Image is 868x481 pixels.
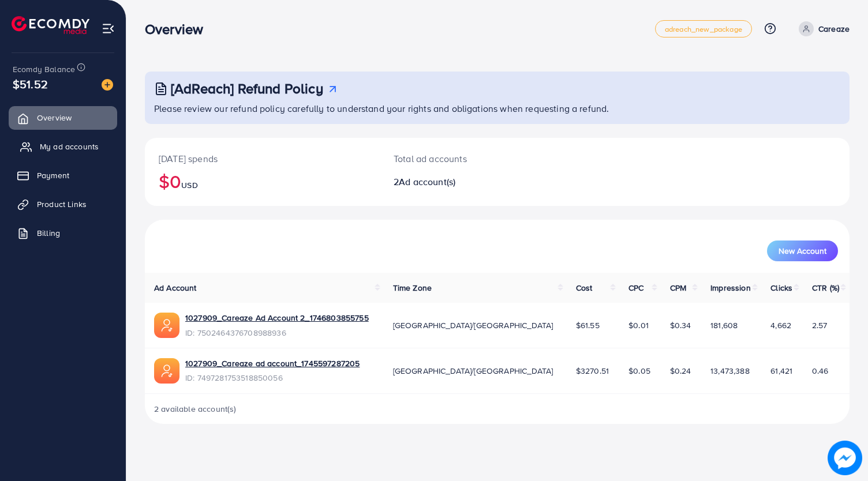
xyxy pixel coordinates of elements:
span: Impression [710,282,751,294]
img: image [102,79,113,91]
span: CPC [628,282,643,294]
span: [GEOGRAPHIC_DATA]/[GEOGRAPHIC_DATA] [393,365,553,377]
a: My ad accounts [9,135,117,158]
a: adreach_new_package [655,20,752,37]
span: Billing [37,227,60,239]
span: Payment [37,170,69,181]
span: Ad account(s) [399,175,455,188]
span: Time Zone [393,282,432,294]
span: $61.55 [576,320,600,331]
span: 0.46 [812,365,829,377]
a: Overview [9,106,117,129]
img: menu [102,22,115,35]
img: logo [12,16,89,34]
a: Product Links [9,193,117,216]
span: adreach_new_package [665,25,742,33]
span: Product Links [37,198,87,210]
a: Payment [9,164,117,187]
a: Careaze [794,21,850,36]
span: 2.57 [812,320,828,331]
p: Careaze [818,22,850,36]
button: New Account [767,240,838,261]
span: $0.05 [628,365,650,377]
span: 61,421 [770,365,792,377]
span: [GEOGRAPHIC_DATA]/[GEOGRAPHIC_DATA] [393,320,553,331]
span: New Account [779,247,826,255]
img: image [828,441,862,475]
span: ID: 7497281753518850056 [185,372,360,384]
p: Please review our refund policy carefully to understand your rights and obligations when requesti... [154,102,843,115]
span: 4,662 [770,320,791,331]
img: ic-ads-acc.e4c84228.svg [154,358,179,384]
span: $0.34 [670,320,691,331]
span: Ecomdy Balance [13,63,75,75]
span: Cost [576,282,593,294]
span: Ad Account [154,282,197,294]
span: $3270.51 [576,365,609,377]
p: [DATE] spends [159,152,366,166]
span: 2 available account(s) [154,403,237,415]
p: Total ad accounts [394,152,542,166]
a: 1027909_Careaze ad account_1745597287205 [185,358,360,369]
h2: $0 [159,170,366,192]
span: $0.24 [670,365,691,377]
span: 13,473,388 [710,365,750,377]
a: 1027909_Careaze Ad Account 2_1746803855755 [185,312,369,324]
h2: 2 [394,176,542,187]
span: $51.52 [13,76,48,92]
span: ID: 7502464376708988936 [185,327,369,339]
span: CPM [670,282,686,294]
span: Overview [37,112,72,123]
h3: Overview [145,21,212,37]
img: ic-ads-acc.e4c84228.svg [154,313,179,338]
span: My ad accounts [40,141,99,152]
span: 181,608 [710,320,738,331]
a: Billing [9,221,117,245]
h3: [AdReach] Refund Policy [171,80,323,97]
span: $0.01 [628,320,649,331]
span: USD [181,179,197,191]
span: CTR (%) [812,282,839,294]
span: Clicks [770,282,792,294]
